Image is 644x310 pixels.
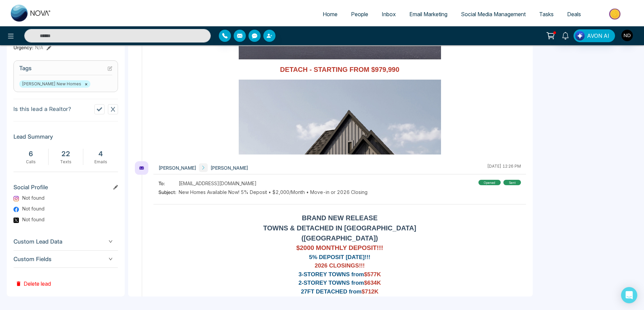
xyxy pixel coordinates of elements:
div: Open Intercom Messenger [621,287,637,303]
span: To: [158,180,179,187]
button: AVON AI [574,29,615,42]
span: Email Marketing [409,11,447,18]
button: × [85,81,88,87]
span: [EMAIL_ADDRESS][DOMAIN_NAME] [179,180,257,187]
div: Texts [52,159,80,165]
span: down [109,239,113,244]
img: Lead Flow [575,31,585,40]
img: Facebook Logo [13,207,19,212]
a: Tasks [532,8,560,21]
a: Deals [560,8,588,21]
span: Deals [567,11,581,18]
span: Custom Lead Data [13,237,118,246]
span: Inbox [382,11,396,18]
span: Subject: [158,189,179,196]
div: 6 [17,149,45,159]
span: Not found [22,216,45,223]
span: Not found [22,194,45,201]
p: Is this lead a Realtor? [13,105,71,114]
span: Home [323,11,338,18]
span: [PERSON_NAME] New Homes [19,80,90,88]
span: Social Media Management [461,11,526,18]
div: Calls [17,159,45,165]
span: [PERSON_NAME] [210,164,248,171]
img: Instagram Logo [13,196,19,201]
div: sent [503,180,521,185]
a: Home [316,8,344,21]
img: Twitter Logo [13,218,19,223]
a: People [344,8,375,21]
span: New Homes Available Now! 5% Deposit • $2,000/Month • Move-in or 2026 Closing [179,189,368,196]
div: Opened [478,180,501,185]
h3: Social Profile [13,184,118,194]
h3: Tags [19,65,112,75]
img: User Avatar [621,30,633,41]
div: Emails [87,159,115,165]
h3: Lead Summary [13,133,118,143]
span: Custom Fields [13,255,118,264]
div: 22 [52,149,80,159]
span: People [351,11,368,18]
img: Market-place.gif [591,6,640,22]
span: AVON AI [587,32,609,40]
span: down [109,257,113,261]
a: Email Marketing [403,8,454,21]
a: Social Media Management [454,8,532,21]
span: [PERSON_NAME] [158,164,196,171]
span: Tasks [539,11,554,18]
span: N/A [35,44,43,51]
img: Nova CRM Logo [11,5,51,22]
div: 4 [87,149,115,159]
div: [DATE] 12:26 PM [487,163,521,172]
button: Delete lead [13,268,53,290]
span: Not found [22,205,45,212]
a: Inbox [375,8,403,21]
span: Urgency : [13,44,33,51]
